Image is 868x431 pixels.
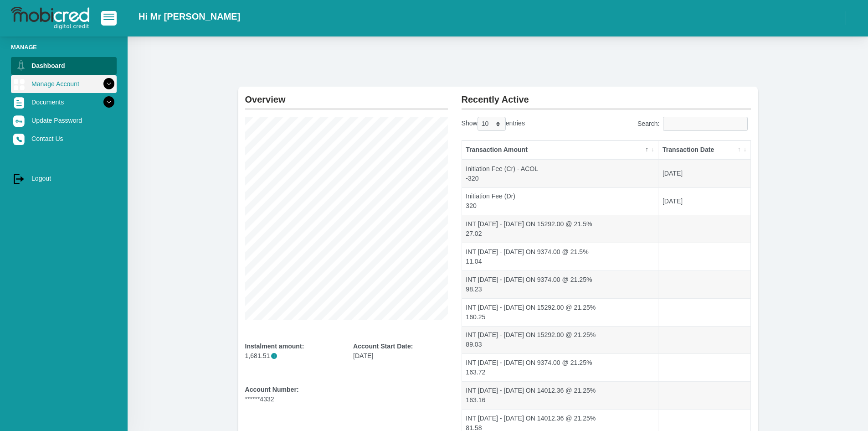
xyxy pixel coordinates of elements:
[637,117,751,131] label: Search:
[663,117,748,131] input: Search:
[462,140,659,160] th: Transaction Amount: activate to sort column descending
[462,187,659,215] td: Initiation Fee (Dr) 320
[11,43,117,52] li: Manage
[658,160,750,187] td: [DATE]
[11,7,89,30] img: logo-mobicred.svg
[462,160,659,187] td: Initiation Fee (Cr) - ACOL -320
[11,130,117,147] a: Contact Us
[658,140,750,160] th: Transaction Date: activate to sort column ascending
[11,170,117,187] a: Logout
[11,112,117,129] a: Update Password
[462,243,659,270] td: INT [DATE] - [DATE] ON 9374.00 @ 21.5% 11.04
[462,87,751,105] h2: Recently Active
[11,57,117,74] a: Dashboard
[271,353,277,359] span: i
[353,343,413,350] b: Account Start Date:
[462,381,659,409] td: INT [DATE] - [DATE] ON 14012.36 @ 21.25% 163.16
[245,351,340,361] p: 1,681.51
[462,270,659,298] td: INT [DATE] - [DATE] ON 9374.00 @ 21.25% 98.23
[245,87,448,105] h2: Overview
[245,343,304,350] b: Instalment amount:
[11,93,117,111] a: Documents
[478,117,506,131] select: Showentries
[139,11,240,22] h2: Hi Mr [PERSON_NAME]
[11,75,117,93] a: Manage Account
[462,326,659,354] td: INT [DATE] - [DATE] ON 15292.00 @ 21.25% 89.03
[462,215,659,243] td: INT [DATE] - [DATE] ON 15292.00 @ 21.5% 27.02
[462,117,525,131] label: Show entries
[658,187,750,215] td: [DATE]
[462,353,659,381] td: INT [DATE] - [DATE] ON 9374.00 @ 21.25% 163.72
[462,298,659,326] td: INT [DATE] - [DATE] ON 15292.00 @ 21.25% 160.25
[245,386,299,393] b: Account Number:
[353,342,448,361] div: [DATE]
